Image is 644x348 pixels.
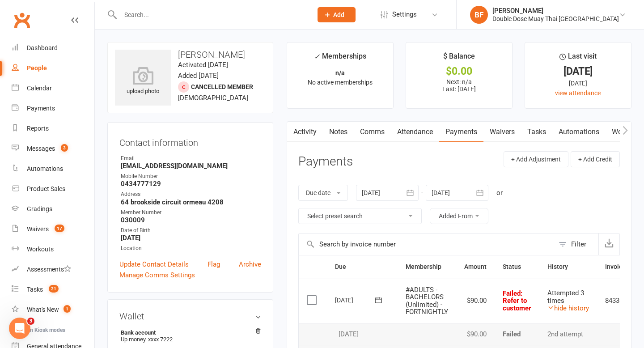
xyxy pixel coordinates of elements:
[554,233,598,255] button: Filter
[27,318,34,325] span: 3
[318,7,356,22] button: Add
[12,259,94,280] a: Assessments
[115,67,171,96] div: upload photo
[323,122,354,142] a: Notes
[552,122,606,142] a: Automations
[119,311,261,321] h3: Wallet
[571,239,586,250] div: Filter
[12,219,94,239] a: Waivers 17
[11,9,33,31] a: Clubworx
[115,50,266,59] h3: [PERSON_NAME]
[559,51,597,67] div: Last visit
[495,255,539,278] th: Status
[12,139,94,159] a: Messages 3
[597,279,639,323] td: 8433696
[119,259,189,270] a: Update Contact Details
[354,122,391,142] a: Comms
[27,44,58,51] div: Dashboard
[597,255,639,278] th: Invoice #
[121,234,261,242] strong: [DATE]
[414,78,504,93] p: Next: n/a Last: [DATE]
[27,125,49,132] div: Reports
[27,105,55,112] div: Payments
[335,293,376,307] div: [DATE]
[178,72,219,80] time: Added [DATE]
[27,205,52,212] div: Gradings
[496,187,503,198] div: or
[430,208,488,224] button: Added From
[118,8,306,21] input: Search...
[392,4,417,25] span: Settings
[533,67,623,76] div: [DATE]
[121,329,257,336] strong: Bank account
[539,255,597,278] th: History
[27,145,55,152] div: Messages
[333,11,344,18] span: Add
[27,85,52,92] div: Calendar
[398,255,456,278] th: Membership
[12,119,94,139] a: Reports
[414,67,504,76] div: $0.00
[483,122,521,142] a: Waivers
[27,225,49,233] div: Waivers
[119,270,195,280] a: Manage Comms Settings
[239,259,261,270] a: Archive
[555,89,601,97] a: view attendance
[27,64,47,72] div: People
[12,280,94,300] a: Tasks 21
[12,300,94,320] a: What's New1
[208,259,220,270] a: Flag
[503,289,531,312] span: Failed
[12,58,94,78] a: People
[335,331,390,338] div: [DATE]
[12,179,94,199] a: Product Sales
[571,151,620,167] button: + Add Credit
[27,266,71,273] div: Assessments
[27,165,63,172] div: Automations
[327,255,398,278] th: Due
[61,144,68,152] span: 3
[547,304,589,312] a: hide history
[504,151,568,167] button: + Add Adjustment
[178,94,248,102] span: [DEMOGRAPHIC_DATA]
[121,190,261,199] div: Address
[12,98,94,119] a: Payments
[314,52,320,61] i: ✓
[12,239,94,259] a: Workouts
[121,154,261,163] div: Email
[119,328,261,344] li: Up money
[12,199,94,219] a: Gradings
[539,323,597,345] td: 2nd attempt
[406,286,448,316] span: #ADULTS - BACHELORS (Unlimited) - FORTNIGHTLY
[12,159,94,179] a: Automations
[439,122,483,142] a: Payments
[299,233,554,255] input: Search by invoice number
[178,61,228,69] time: Activated [DATE]
[191,83,253,90] span: Cancelled member
[503,289,531,312] span: : Refer to customer
[121,198,261,206] strong: 64 brookside circuit ormeau 4208
[456,255,495,278] th: Amount
[456,279,495,323] td: $90.00
[12,38,94,58] a: Dashboard
[521,122,552,142] a: Tasks
[492,15,619,23] div: Double Dose Muay Thai [GEOGRAPHIC_DATA]
[492,7,619,15] div: [PERSON_NAME]
[547,289,584,305] span: Attempted 3 times
[27,286,43,293] div: Tasks
[49,285,59,293] span: 21
[121,208,261,217] div: Member Number
[27,185,65,192] div: Product Sales
[148,336,173,343] span: xxxx 7222
[64,305,71,313] span: 1
[287,122,323,142] a: Activity
[55,225,64,232] span: 17
[121,216,261,224] strong: 030009
[298,155,353,169] h3: Payments
[12,78,94,98] a: Calendar
[533,78,623,88] div: [DATE]
[308,79,373,86] span: No active memberships
[456,323,495,345] td: $90.00
[391,122,439,142] a: Attendance
[9,318,30,339] iframe: Intercom live chat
